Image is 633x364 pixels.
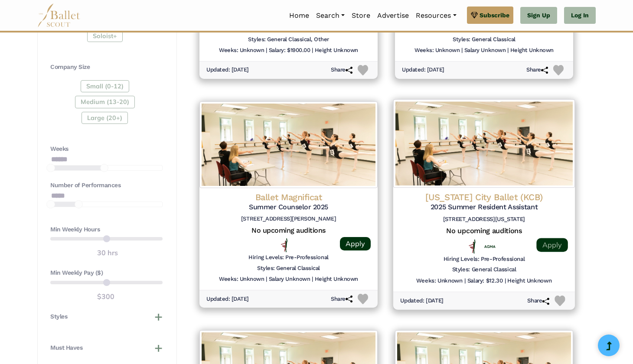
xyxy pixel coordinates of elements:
[331,66,352,74] h6: Share
[50,181,163,190] h4: Number of Performances
[248,254,328,261] h6: Hiring Levels: Pre-Professional
[471,10,478,20] img: gem.svg
[393,99,575,188] img: Logo
[526,66,548,74] h6: Share
[206,203,371,212] h5: Summer Counselor 2025
[444,255,525,263] h6: Hiring Levels: Pre-Professional
[453,36,516,43] h6: Styles: General Classical
[219,276,264,283] h6: Weeks: Unknown
[527,297,549,305] h6: Share
[248,36,329,43] h6: Styles: General Classical, Other
[331,296,352,303] h6: Share
[402,66,444,74] h6: Updated: [DATE]
[50,225,163,234] h4: Min Weekly Hours
[414,47,460,54] h6: Weeks: Unknown
[50,63,163,71] h4: Company Size
[452,266,516,273] h6: Styles: General Classical
[507,47,509,54] h6: |
[97,291,114,302] output: $300
[206,296,249,303] h6: Updated: [DATE]
[484,245,496,249] img: Union
[50,312,163,321] button: Styles
[50,145,163,153] h4: Weeks
[50,312,67,321] h4: Styles
[520,7,557,24] a: Sign Up
[50,344,163,352] button: Must Haves
[50,269,163,277] h4: Min Weekly Pay ($)
[281,238,287,252] img: All
[286,6,313,25] a: Home
[206,66,249,74] h6: Updated: [DATE]
[340,237,371,250] a: Apply
[507,277,551,284] h6: Height Unknown
[50,344,82,352] h4: Must Haves
[312,276,313,283] h6: |
[505,277,506,284] h6: |
[206,226,371,235] h5: No upcoming auditions
[480,10,509,20] span: Subscribe
[400,297,444,305] h6: Updated: [DATE]
[467,6,513,24] a: Subscribe
[266,276,267,283] h6: |
[400,227,568,236] h5: No upcoming auditions
[219,47,264,54] h6: Weeks: Unknown
[412,6,460,25] a: Resources
[206,192,371,203] h4: Ballet Magnificat
[467,277,503,284] h6: Salary: $12.30
[553,65,564,75] img: Heart
[348,6,374,25] a: Store
[315,276,358,283] h6: Height Unknown
[97,247,118,259] output: 30 hrs
[374,6,412,25] a: Advertise
[206,215,371,223] h6: [STREET_ADDRESS][PERSON_NAME]
[312,47,313,54] h6: |
[416,277,462,284] h6: Weeks: Unknown
[536,238,568,252] a: Apply
[510,47,554,54] h6: Height Unknown
[313,6,348,25] a: Search
[358,65,368,75] img: Heart
[266,47,267,54] h6: |
[400,215,568,223] h6: [STREET_ADDRESS][US_STATE]
[269,47,310,54] h6: Salary: $1900.00
[199,101,378,188] img: Logo
[464,277,466,284] h6: |
[257,265,320,272] h6: Styles: General Classical
[269,276,310,283] h6: Salary Unknown
[564,7,596,24] a: Log In
[400,203,568,212] h5: 2025 Summer Resident Assistant
[464,47,506,54] h6: Salary Unknown
[400,191,568,203] h4: [US_STATE] City Ballet (KCB)
[461,47,463,54] h6: |
[469,239,475,253] img: All
[555,296,565,306] img: Heart
[358,294,368,304] img: Heart
[315,47,358,54] h6: Height Unknown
